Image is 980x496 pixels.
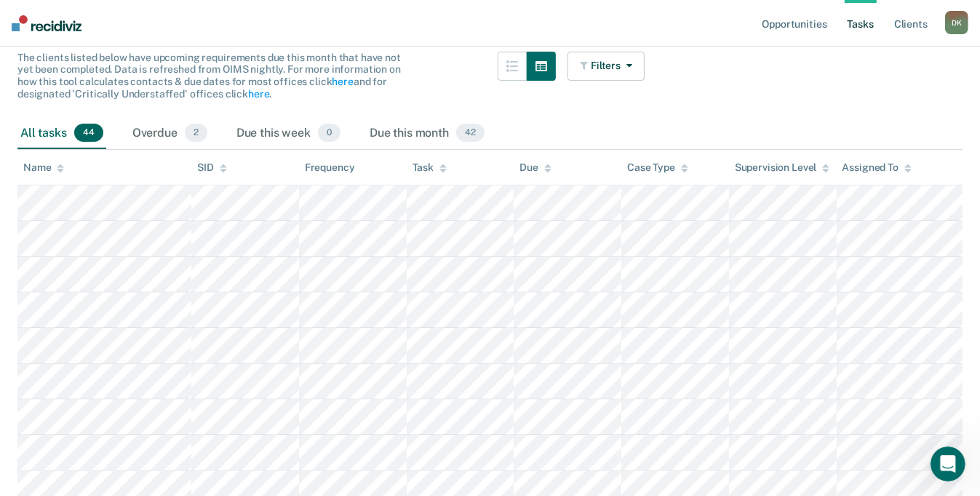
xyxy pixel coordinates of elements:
div: Due [519,161,551,174]
div: Task [413,161,447,174]
div: Overdue2 [130,118,210,150]
div: Supervision Level [735,161,830,174]
a: here [248,88,269,100]
div: Name [23,161,64,174]
div: Case Type [627,161,688,174]
span: 42 [456,124,485,143]
span: 2 [185,124,207,143]
button: DK [945,11,968,34]
span: 44 [74,124,103,143]
a: here [332,76,353,87]
iframe: Intercom live chat [931,447,965,481]
span: 0 [318,124,340,143]
div: All tasks44 [17,118,106,150]
div: SID [197,161,227,174]
div: Due this month42 [367,118,487,150]
div: Assigned To [842,161,912,174]
button: Filters [567,52,645,81]
div: Frequency [305,161,355,174]
div: D K [945,11,968,34]
img: Recidiviz [12,15,81,31]
span: The clients listed below have upcoming requirements due this month that have not yet been complet... [17,52,401,100]
div: Due this week0 [234,118,343,150]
